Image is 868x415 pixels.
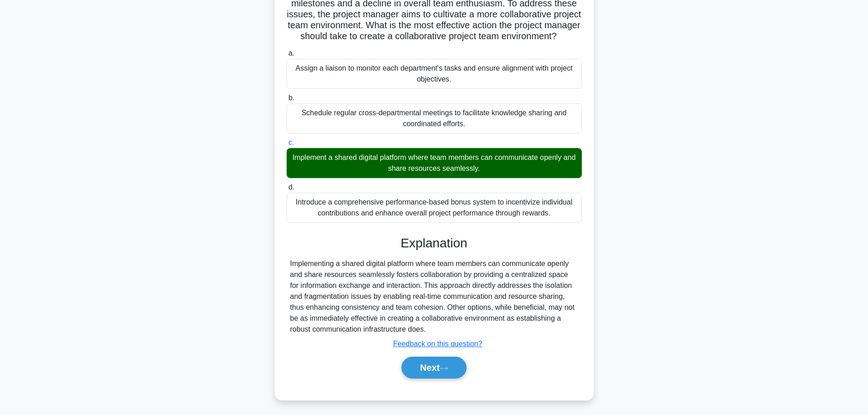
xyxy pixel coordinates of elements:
[287,193,582,223] div: Introduce a comprehensive performance-based bonus system to incentivize individual contributions ...
[288,138,294,146] span: c.
[287,148,582,178] div: Implement a shared digital platform where team members can communicate openly and share resources...
[288,183,294,191] span: d.
[401,357,467,379] button: Next
[393,340,483,348] a: Feedback on this question?
[287,59,582,89] div: Assign a liaison to monitor each department's tasks and ensure alignment with project objectives.
[287,103,582,133] div: Schedule regular cross-departmental meetings to facilitate knowledge sharing and coordinated effo...
[288,49,294,57] span: a.
[288,94,294,102] span: b.
[290,258,578,335] div: Implementing a shared digital platform where team members can communicate openly and share resour...
[292,236,576,251] h3: Explanation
